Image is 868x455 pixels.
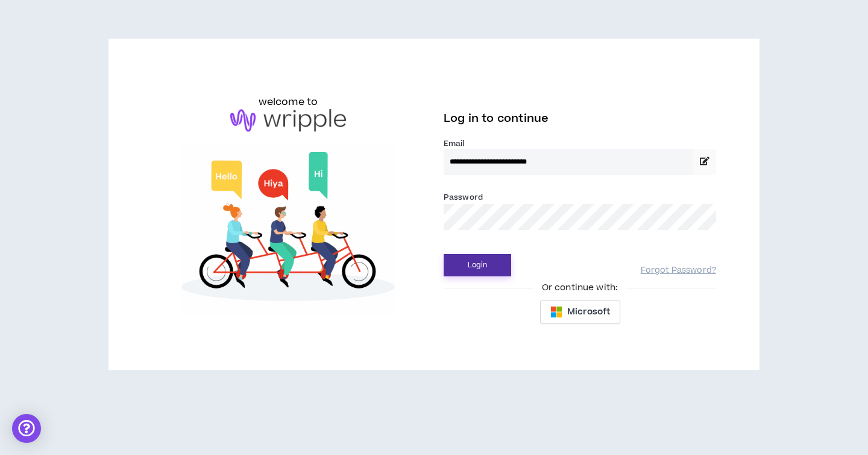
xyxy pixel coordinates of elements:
label: Email [444,138,716,149]
span: Microsoft [567,305,610,319]
img: Welcome to Wripple [152,144,424,314]
label: Password [444,192,483,203]
img: logo-brand.png [230,109,346,132]
a: Forgot Password? [641,265,716,276]
h6: welcome to [259,95,318,109]
button: Login [444,254,511,276]
div: Open Intercom Messenger [12,414,41,443]
span: Or continue with: [533,281,626,294]
button: Microsoft [540,300,620,324]
span: Log in to continue [444,111,549,126]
